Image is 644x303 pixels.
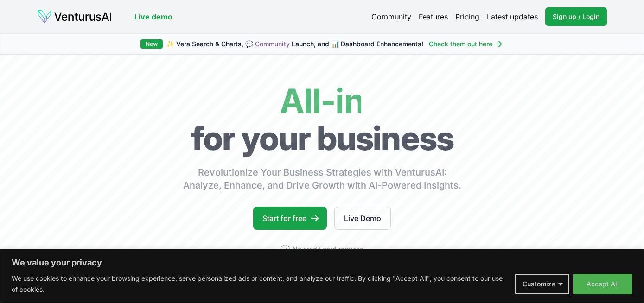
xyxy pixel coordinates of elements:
[545,7,607,26] a: Sign up / Login
[12,257,632,268] p: We value your privacy
[140,39,163,49] div: New
[371,11,411,22] a: Community
[553,12,599,21] span: Sign up / Login
[573,274,632,294] button: Accept All
[334,207,391,230] a: Live Demo
[37,9,112,24] img: logo
[12,273,508,295] p: We use cookies to enhance your browsing experience, serve personalized ads or content, and analyz...
[253,207,327,230] a: Start for free
[255,40,290,48] a: Community
[487,11,538,22] a: Latest updates
[515,274,569,294] button: Customize
[419,11,448,22] a: Features
[166,39,423,49] span: ✨ Vera Search & Charts, 💬 Launch, and 📊 Dashboard Enhancements!
[134,11,172,22] a: Live demo
[429,39,504,49] a: Check them out here
[455,11,479,22] a: Pricing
